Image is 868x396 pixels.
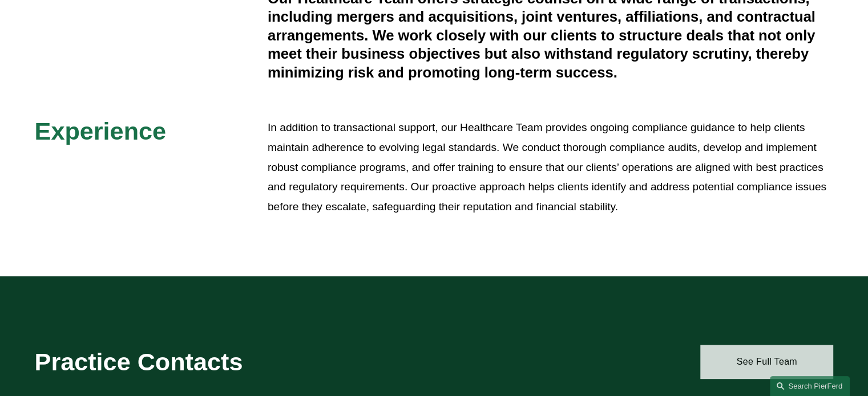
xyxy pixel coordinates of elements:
a: Search this site [770,376,850,396]
h2: Practice Contacts [35,347,401,377]
p: In addition to transactional support, our Healthcare Team provides ongoing compliance guidance to... [268,118,834,217]
span: Experience [35,117,166,145]
a: See Full Team [700,345,833,379]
